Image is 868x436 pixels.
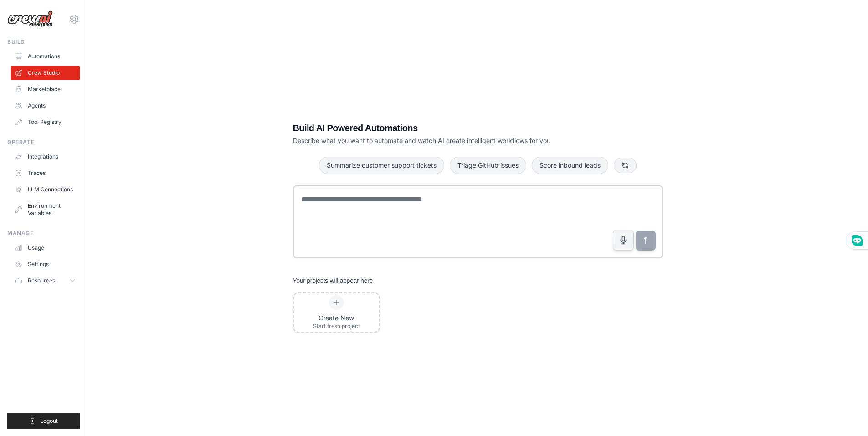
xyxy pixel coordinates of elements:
a: Settings [11,257,80,272]
div: Manage [7,230,80,237]
h1: Build AI Powered Automations [293,122,599,134]
div: Create New [313,313,360,323]
a: Marketplace [11,82,80,97]
button: Score inbound leads [532,157,608,174]
span: Resources [28,277,55,284]
button: Logout [7,413,80,429]
a: Tool Registry [11,115,80,129]
a: Environment Variables [11,199,80,221]
p: Describe what you want to automate and watch AI create intelligent workflows for you [293,136,599,145]
div: Start fresh project [313,323,360,330]
h3: Your projects will appear here [293,276,373,285]
a: LLM Connections [11,182,80,197]
button: Summarize customer support tickets [319,157,444,174]
button: Resources [11,273,80,288]
a: Crew Studio [11,66,80,80]
button: Triage GitHub issues [450,157,526,174]
a: Integrations [11,149,80,164]
a: Traces [11,166,80,180]
a: Usage [11,241,80,255]
button: Get new suggestions [614,158,637,173]
img: Logo [7,10,53,28]
a: Automations [11,49,80,64]
a: Agents [11,98,80,113]
div: Build [7,38,80,46]
button: Click to speak your automation idea [613,230,634,251]
span: Logout [40,417,58,425]
div: Operate [7,138,80,146]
